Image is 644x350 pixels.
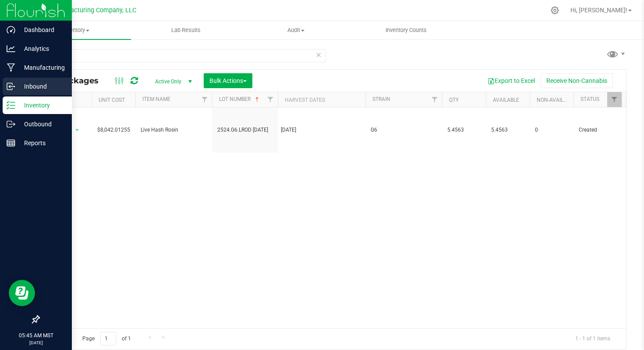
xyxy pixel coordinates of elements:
button: Bulk Actions [204,73,252,88]
inline-svg: Inventory [7,101,15,110]
span: 2524.G6.LROD [DATE] [217,126,272,134]
a: Lot Number [219,96,261,102]
span: Page of 1 [75,332,138,346]
a: Filter [263,92,278,107]
inline-svg: Outbound [7,120,15,129]
span: Audit [241,26,350,34]
inline-svg: Inbound [7,82,15,91]
span: Bulk Actions [209,77,247,84]
input: 1 [100,332,116,346]
a: Qty [449,97,459,103]
td: $8,042.01255 [92,107,135,153]
inline-svg: Manufacturing [7,63,15,72]
a: Available [493,97,519,103]
inline-svg: Analytics [7,44,15,53]
span: Created [579,126,616,134]
p: Reports [15,138,68,148]
span: Live Hash Rosin [141,126,207,134]
a: Inventory Counts [351,21,461,39]
a: Strain [372,96,390,102]
div: Manage settings [549,6,560,14]
inline-svg: Dashboard [7,25,15,34]
button: Receive Non-Cannabis [541,73,613,88]
p: Outbound [15,119,68,129]
a: Audit [241,21,351,39]
a: Filter [428,92,442,107]
span: 5.4563 [491,126,524,134]
p: Analytics [15,43,68,54]
span: 1 - 1 of 1 items [568,332,617,345]
span: select [72,124,83,136]
span: Hi, [PERSON_NAME]! [570,7,627,14]
span: G6 [371,126,437,134]
span: Inventory Counts [374,26,439,34]
a: Filter [607,92,622,107]
p: Inventory [15,100,68,111]
a: Lab Results [131,21,241,39]
a: Filter [198,92,212,107]
a: Non-Available [537,97,576,103]
div: Value 1: 2024-04-02 [281,126,363,134]
p: Inbound [15,81,68,92]
a: Status [580,96,599,102]
inline-svg: Reports [7,139,15,147]
button: Export to Excel [482,73,541,88]
input: Search Package ID, Item Name, SKU, Lot or Part Number... [39,49,326,62]
span: BB Manufacturing Company, LLC [42,7,136,14]
p: [DATE] [4,339,68,346]
iframe: Resource center [9,280,35,306]
span: Lab Results [159,26,212,34]
p: 05:45 AM MST [4,332,68,339]
span: 5.4563 [447,126,481,134]
span: Inventory [21,26,131,34]
p: Manufacturing [15,62,68,73]
a: Inventory [21,21,131,39]
a: Unit Cost [99,97,125,103]
a: Item Name [142,96,170,102]
span: Clear [315,49,322,61]
th: Harvest Dates [278,92,365,107]
p: Dashboard [15,25,68,35]
span: All Packages [46,76,107,86]
span: 0 [535,126,568,134]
